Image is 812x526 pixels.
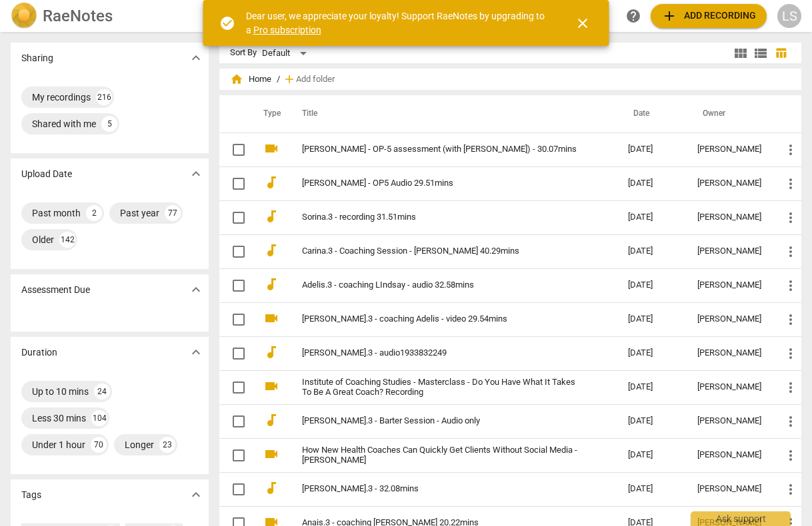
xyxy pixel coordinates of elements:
[783,447,799,463] span: more_vert
[230,73,271,86] span: Home
[262,43,311,64] div: Default
[263,310,279,326] span: videocam
[575,15,591,31] span: close
[21,283,90,297] p: Assessment Due
[621,4,645,28] a: Help
[733,45,749,61] span: view_module
[697,348,761,358] div: [PERSON_NAME]
[302,280,581,290] a: Adelis.3 - coaching LIndsay - audio 32.58mins
[783,413,799,429] span: more_vert
[625,8,641,24] span: help
[188,344,204,360] span: expand_more
[186,485,206,505] button: Show more
[302,314,581,324] a: [PERSON_NAME].3 - coaching Adelis - video 29.54mins
[186,342,206,362] button: Show more
[567,7,599,39] button: Close
[188,282,204,298] span: expand_more
[253,95,286,132] th: Type
[661,8,677,24] span: add
[783,312,799,328] span: more_vert
[230,48,257,58] div: Sort By
[302,378,581,397] a: Institute of Coaching Studies - Masterclass - Do You Have What It Takes To Be A Great Coach? Reco...
[263,412,279,428] span: audiotrack
[283,73,296,86] span: add
[32,233,54,246] div: Older
[302,178,581,188] a: [PERSON_NAME] - OP5 Audio 29.51mins
[661,8,756,24] span: Add recording
[32,117,96,131] div: Shared with me
[263,174,279,190] span: audiotrack
[697,144,761,154] div: [PERSON_NAME]
[96,89,112,105] div: 216
[302,212,581,222] a: Sorina.3 - recording 31.51mins
[651,4,767,28] button: Upload
[783,210,799,226] span: more_vert
[697,246,761,256] div: [PERSON_NAME]
[783,346,799,362] span: more_vert
[302,144,581,154] a: [PERSON_NAME] - OP-5 assessment (with [PERSON_NAME]) - 30.07mins
[617,200,687,234] td: [DATE]
[263,242,279,258] span: audiotrack
[783,380,799,395] span: more_vert
[263,378,279,394] span: videocam
[59,232,75,248] div: 142
[302,246,581,256] a: Carina.3 - Coaching Session - [PERSON_NAME] 40.29mins
[277,75,280,85] span: /
[617,132,687,166] td: [DATE]
[43,7,113,25] h2: RaeNotes
[21,167,72,181] p: Upload Date
[302,445,581,465] a: How New Health Coaches Can Quickly Get Clients Without Social Media - [PERSON_NAME]
[186,164,206,184] button: Show more
[771,43,791,63] button: Table view
[617,472,687,506] td: [DATE]
[120,206,159,220] div: Past year
[263,344,279,360] span: audiotrack
[21,346,57,360] p: Duration
[697,416,761,426] div: [PERSON_NAME]
[230,73,243,86] span: home
[91,410,107,426] div: 104
[617,95,687,132] th: Date
[783,481,799,497] span: more_vert
[777,4,801,28] button: LS
[617,370,687,404] td: [DATE]
[32,385,89,398] div: Up to 10 mins
[253,25,321,35] a: Pro subscription
[697,382,761,392] div: [PERSON_NAME]
[188,487,204,503] span: expand_more
[11,3,206,29] a: LogoRaeNotes
[21,51,53,65] p: Sharing
[783,278,799,294] span: more_vert
[691,511,791,526] div: Ask support
[263,480,279,496] span: audiotrack
[697,450,761,460] div: [PERSON_NAME]
[617,302,687,336] td: [DATE]
[186,48,206,68] button: Show more
[697,280,761,290] div: [PERSON_NAME]
[731,43,751,63] button: Tile view
[86,205,102,221] div: 2
[263,140,279,156] span: videocam
[125,438,154,451] div: Longer
[302,416,581,426] a: [PERSON_NAME].3 - Barter Session - Audio only
[32,206,81,220] div: Past month
[617,336,687,370] td: [DATE]
[263,276,279,292] span: audiotrack
[32,411,86,425] div: Less 30 mins
[783,142,799,158] span: more_vert
[188,50,204,66] span: expand_more
[32,438,85,451] div: Under 1 hour
[783,244,799,260] span: more_vert
[751,43,771,63] button: List view
[286,95,618,132] th: Title
[617,438,687,472] td: [DATE]
[94,384,110,399] div: 24
[246,9,551,37] div: Dear user, we appreciate your loyalty! Support RaeNotes by upgrading to a
[32,91,91,104] div: My recordings
[263,446,279,462] span: videocam
[617,234,687,268] td: [DATE]
[101,116,117,132] div: 5
[617,404,687,438] td: [DATE]
[188,166,204,182] span: expand_more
